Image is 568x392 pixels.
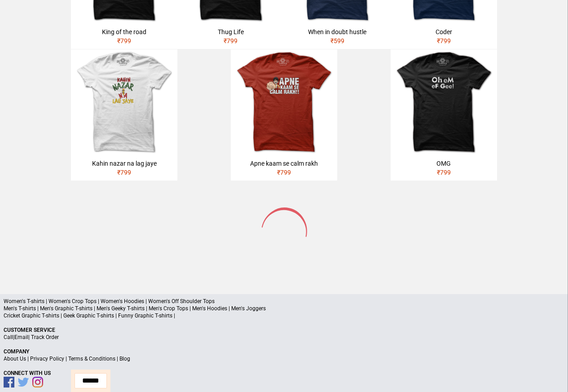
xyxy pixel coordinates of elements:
[4,326,564,334] p: Customer Service
[30,356,64,362] a: Privacy Policy
[117,37,131,44] span: ₹ 799
[391,49,497,181] a: OMG₹799
[437,169,451,176] span: ₹ 799
[117,169,131,176] span: ₹ 799
[4,334,564,341] p: | |
[4,355,564,362] p: | | |
[224,37,238,44] span: ₹ 799
[14,334,28,340] a: Email
[68,356,115,362] a: Terms & Conditions
[71,49,177,156] img: kahin-nazar-na-lag-jaye.jpg
[4,334,13,340] a: Call
[330,37,344,44] span: ₹ 599
[119,356,130,362] a: Blog
[181,27,280,36] div: Thug Life
[391,49,497,156] img: omg.jpg
[231,49,337,181] a: Apne kaam se calm rakh₹799
[71,49,177,181] a: Kahin nazar na lag jaye₹799
[4,356,26,362] a: About Us
[4,370,564,377] p: Connect With Us
[234,159,334,168] div: Apne kaam se calm rakh
[31,334,59,340] a: Track Order
[4,312,564,319] p: Cricket Graphic T-shirts | Geek Graphic T-shirts | Funny Graphic T-shirts |
[4,348,564,355] p: Company
[288,27,387,36] div: When in doubt hustle
[394,27,493,36] div: Coder
[4,305,564,312] p: Men's T-shirts | Men's Graphic T-shirts | Men's Geeky T-shirts | Men's Crop Tops | Men's Hoodies ...
[277,169,291,176] span: ₹ 799
[231,49,337,156] img: APNE-KAAM-SE-CALM.jpg
[75,159,174,168] div: Kahin nazar na lag jaye
[75,27,174,36] div: King of the road
[437,37,451,44] span: ₹ 799
[394,159,493,168] div: OMG
[4,298,564,305] p: Women's T-shirts | Women's Crop Tops | Women's Hoodies | Women's Off Shoulder Tops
